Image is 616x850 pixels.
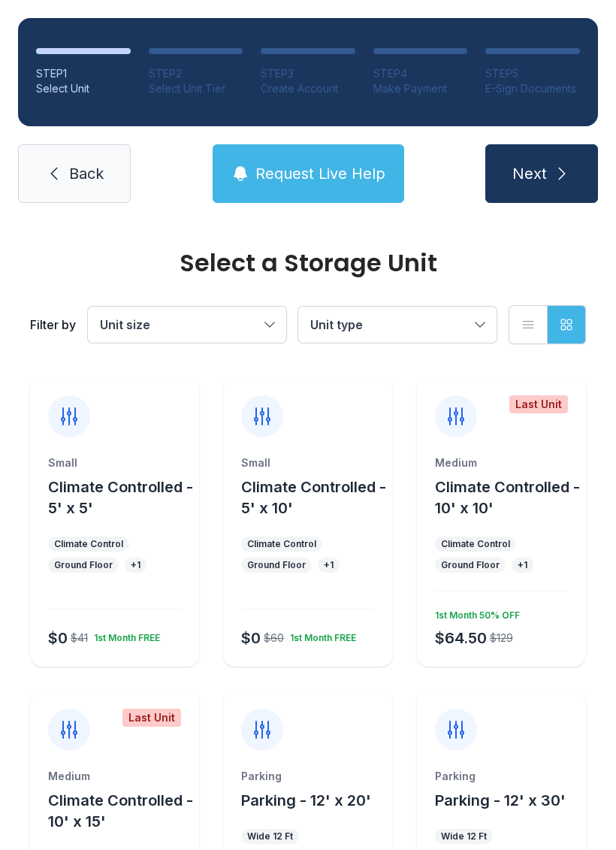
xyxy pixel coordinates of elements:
div: Create Account [261,81,355,96]
div: $0 [241,628,261,649]
button: Parking - 12' x 30' [435,790,566,811]
button: Parking - 12' x 20' [241,790,371,811]
div: 1st Month FREE [88,626,160,644]
div: Filter by [30,316,76,334]
div: Wide 12 Ft [247,830,293,842]
div: Last Unit [122,709,181,727]
div: Climate Control [247,538,316,550]
div: Climate Control [441,538,510,550]
button: Climate Controlled - 5' x 10' [241,476,386,519]
div: + 1 [518,559,527,571]
div: $0 [48,628,68,649]
span: Unit type [310,317,363,332]
div: Last Unit [509,395,568,413]
div: Medium [435,455,568,470]
div: STEP 2 [149,66,243,81]
div: Ground Floor [441,559,500,571]
div: + 1 [131,559,140,571]
button: Unit size [88,307,286,343]
div: Small [241,455,374,470]
span: Climate Controlled - 5' x 5' [48,478,193,517]
span: Climate Controlled - 10' x 15' [48,791,193,830]
div: $60 [264,631,284,646]
button: Climate Controlled - 5' x 5' [48,476,193,519]
div: 1st Month FREE [284,626,356,644]
div: Medium [48,769,181,784]
div: Select Unit [36,81,131,96]
div: Make Payment [373,81,468,96]
div: Climate Control [54,538,123,550]
span: Climate Controlled - 10' x 10' [435,478,580,517]
span: Back [69,163,104,184]
div: Select Unit Tier [149,81,243,96]
div: Parking [435,769,568,784]
div: + 1 [324,559,334,571]
div: 1st Month 50% OFF [429,603,520,622]
div: STEP 4 [373,66,468,81]
button: Unit type [298,307,497,343]
span: Unit size [100,317,150,332]
div: STEP 1 [36,66,131,81]
span: Parking - 12' x 30' [435,791,566,809]
div: E-Sign Documents [485,81,580,96]
div: Ground Floor [54,559,113,571]
div: STEP 5 [485,66,580,81]
button: Climate Controlled - 10' x 15' [48,790,193,832]
div: Wide 12 Ft [441,830,487,842]
div: Ground Floor [247,559,306,571]
div: $41 [71,631,88,646]
div: Parking [241,769,374,784]
div: $129 [490,631,513,646]
button: Climate Controlled - 10' x 10' [435,476,580,519]
span: Parking - 12' x 20' [241,791,371,809]
div: $64.50 [435,628,487,649]
span: Request Live Help [255,163,385,184]
span: Next [512,163,547,184]
div: Select a Storage Unit [30,251,586,275]
div: STEP 3 [261,66,355,81]
span: Climate Controlled - 5' x 10' [241,478,386,517]
div: Small [48,455,181,470]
